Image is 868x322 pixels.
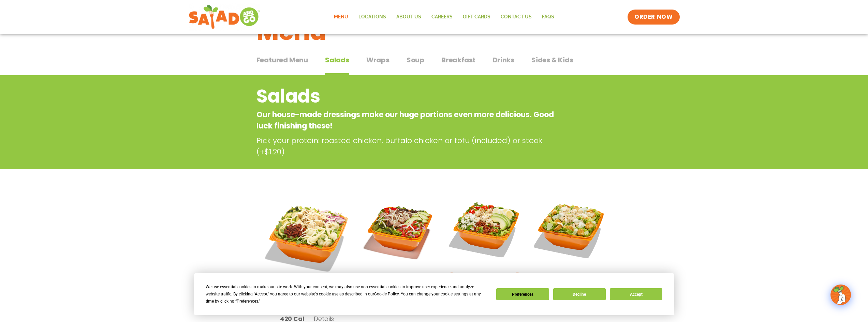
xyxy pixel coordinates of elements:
div: We use essential cookies to make our site work. With your consent, we may also use non-essential ... [206,283,488,305]
span: Preferences [237,299,258,304]
a: FAQs [537,9,559,25]
h2: Caesar [554,272,585,283]
img: Product photo for Tuscan Summer Salad [262,192,353,283]
img: wpChatIcon [831,285,850,304]
p: Our house-made dressings make our huge portions even more delicious. Good luck finishing these! [256,109,557,132]
img: Product photo for Cobb Salad [447,192,522,266]
span: Breakfast [441,55,475,65]
span: Soup [407,55,424,65]
div: Cookie Consent Prompt [194,273,674,315]
h2: [PERSON_NAME] [450,272,520,283]
img: Product photo for Fajita Salad [363,192,437,266]
button: Decline [553,288,606,300]
a: Careers [426,9,458,25]
button: Preferences [496,288,549,300]
nav: Menu [329,9,559,25]
a: Menu [329,9,353,25]
h2: Salads [256,82,557,110]
span: ORDER NOW [634,13,673,21]
h2: Fajita [388,272,412,283]
a: ORDER NOW [628,10,679,25]
span: Drinks [492,55,514,65]
span: Featured Menu [256,55,308,65]
p: Pick your protein: roasted chicken, buffalo chicken or tofu (included) or steak (+$1.20) [256,135,560,157]
span: Salads [325,55,349,65]
div: Tabbed content [256,52,612,76]
span: Sides & Kids [531,55,573,65]
a: About Us [391,9,426,25]
a: GIFT CARDS [458,9,496,25]
a: Contact Us [496,9,537,25]
button: Accept [610,288,662,300]
span: Wraps [366,55,389,65]
img: new-SAG-logo-768×292 [189,3,261,31]
span: Cookie Policy [374,292,399,296]
img: Product photo for Caesar Salad [532,192,606,266]
a: Locations [353,9,391,25]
